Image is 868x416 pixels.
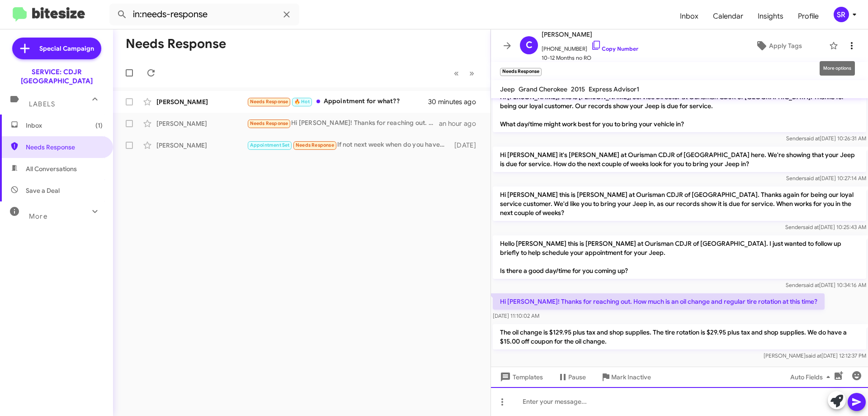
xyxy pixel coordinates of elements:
div: SR [834,7,849,22]
span: Needs Response [250,99,288,105]
p: The oil change is $129.95 plus tax and shop supplies. The tire rotation is $29.95 plus tax and sh... [493,324,866,349]
span: Jeep [500,85,515,93]
p: Hi [PERSON_NAME], this is [PERSON_NAME], Service Director at Ourisman CDJR of [GEOGRAPHIC_DATA]. ... [493,89,866,132]
h1: Needs Response [126,37,226,51]
span: [PERSON_NAME] [DATE] 12:12:37 PM [764,352,866,359]
p: Hi [PERSON_NAME]! Thanks for reaching out. How much is an oil change and regular tire rotation at... [493,293,825,310]
span: Needs Response [250,120,288,126]
div: Hi [PERSON_NAME]! Thanks for reaching out. How much is an oil change and regular tire rotation at... [247,118,439,129]
span: Sender [DATE] 10:25:43 AM [785,224,866,230]
div: If not next week when do you have availability? You had reached out to me to coordinate [247,140,450,150]
input: Search [109,4,299,25]
a: Special Campaign [12,38,101,59]
span: Needs Response [296,142,334,148]
span: Labels [29,100,55,108]
span: Apply Tags [769,38,802,54]
button: Mark Inactive [593,369,658,385]
span: [DATE] 11:10:02 AM [493,312,539,319]
span: [PERSON_NAME] [542,29,638,40]
span: said at [803,282,819,288]
span: 2015 [571,85,585,93]
small: Needs Response [500,68,542,76]
button: Previous [448,64,464,82]
span: Sender [DATE] 10:27:14 AM [786,175,866,182]
div: [PERSON_NAME] [156,97,247,106]
span: Pause [568,369,586,385]
span: Mark Inactive [611,369,651,385]
span: More [29,212,47,220]
span: C [526,38,533,53]
span: Sender [DATE] 10:26:31 AM [786,135,866,142]
a: Calendar [706,3,750,29]
button: Templates [491,369,550,385]
a: Copy Number [591,45,638,52]
p: Hi [PERSON_NAME] this is [PERSON_NAME] at Ourisman CDJR of [GEOGRAPHIC_DATA]. Thanks again for be... [493,186,866,221]
span: said at [806,352,821,359]
div: More options [820,61,855,76]
div: [PERSON_NAME] [156,141,247,150]
span: [PHONE_NUMBER] [542,40,638,53]
span: Save a Deal [26,186,60,195]
span: Sender [DATE] 10:34:16 AM [786,282,866,288]
div: an hour ago [439,119,483,128]
span: (1) [95,121,103,130]
button: Pause [550,369,593,385]
span: Grand Cherokee [519,85,567,93]
p: Hi [PERSON_NAME] it's [PERSON_NAME] at Ourisman CDJR of [GEOGRAPHIC_DATA] here. We're showing tha... [493,147,866,172]
span: 10-12 Months no RO [542,53,638,62]
span: Appointment Set [250,142,290,148]
span: Special Campaign [39,44,94,53]
span: Auto Fields [790,369,834,385]
button: SR [826,7,858,22]
div: Appointment for what?? [247,96,429,107]
span: said at [803,224,819,230]
span: said at [804,135,820,142]
span: 🔥 Hot [294,99,310,105]
span: said at [804,175,820,182]
div: 30 minutes ago [429,97,483,106]
nav: Page navigation example [449,64,480,82]
span: Templates [498,369,543,385]
span: » [469,67,474,79]
a: Inbox [673,3,706,29]
p: Hello [PERSON_NAME] this is [PERSON_NAME] at Ourisman CDJR of [GEOGRAPHIC_DATA]. I just wanted to... [493,235,866,279]
span: Express Advisor1 [589,85,639,93]
button: Apply Tags [732,38,825,54]
div: [PERSON_NAME] [156,119,247,128]
a: Insights [750,3,791,29]
span: All Conversations [26,164,77,173]
a: Profile [791,3,826,29]
div: [DATE] [450,141,483,150]
button: Auto Fields [783,369,841,385]
span: Needs Response [26,143,103,152]
span: Inbox [26,121,103,130]
button: Next [464,64,480,82]
span: « [454,67,459,79]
